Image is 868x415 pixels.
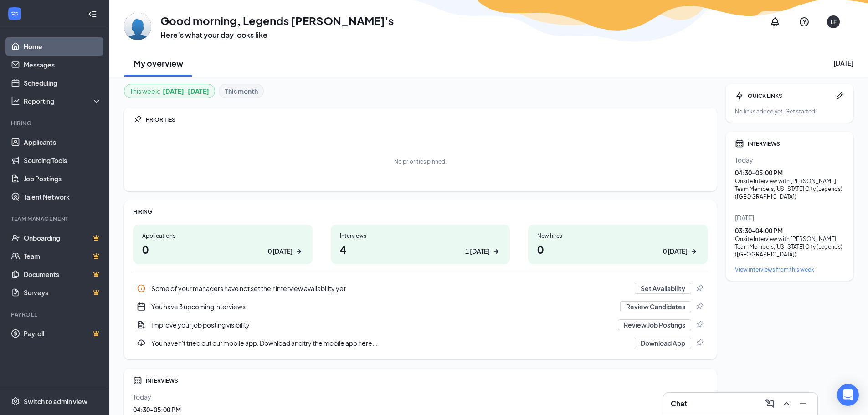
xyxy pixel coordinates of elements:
svg: Info [137,284,146,293]
a: DocumentAddImprove your job posting visibilityReview Job PostingsPin [133,316,708,334]
h1: Good morning, Legends [PERSON_NAME]'s [160,13,394,28]
a: Messages [24,56,102,74]
svg: ChevronUp [781,398,792,409]
svg: ArrowRight [492,247,501,256]
div: Switch to admin view [24,397,87,406]
button: Set Availability [635,283,691,294]
svg: ArrowRight [689,247,699,256]
h3: Here’s what your day looks like [160,30,394,40]
button: Minimize [796,396,810,411]
svg: Settings [11,397,20,406]
div: Open Intercom Messenger [837,384,859,406]
svg: Pin [695,338,704,348]
div: Team Management [11,215,100,223]
div: Interviews [340,232,501,240]
a: CalendarNewYou have 3 upcoming interviewsReview CandidatesPin [133,297,708,316]
div: Payroll [11,311,100,318]
svg: Calendar [735,139,744,148]
svg: CalendarNew [137,302,146,311]
button: Review Candidates [620,301,691,312]
div: Some of your managers have not set their interview availability yet [151,284,629,293]
div: HIRING [133,208,708,215]
svg: Analysis [11,97,20,106]
svg: Bolt [735,91,744,100]
div: You have 3 upcoming interviews [133,297,708,316]
div: PRIORITIES [146,116,708,123]
svg: Calendar [133,376,142,385]
b: This month [225,86,258,96]
div: Onsite Interview with [PERSON_NAME] [735,177,844,185]
a: Applications00 [DATE]ArrowRight [133,225,313,264]
div: Onsite Interview with [PERSON_NAME] [735,235,844,243]
div: 04:30 - 05:00 PM [133,405,708,414]
a: Talent Network [24,188,102,206]
a: Applicants [24,133,102,151]
a: InfoSome of your managers have not set their interview availability yetSet AvailabilityPin [133,279,708,297]
div: QUICK LINKS [748,92,832,100]
svg: Pen [835,91,844,100]
div: 0 [DATE] [663,246,688,256]
div: Improve your job posting visibility [133,316,708,334]
div: [DATE] [735,213,844,222]
svg: DocumentAdd [137,320,146,329]
svg: Notifications [770,16,781,27]
svg: Pin [695,320,704,329]
div: 1 [DATE] [465,246,490,256]
h1: 4 [340,241,501,257]
a: TeamCrown [24,247,102,265]
svg: Pin [695,284,704,293]
a: New hires00 [DATE]ArrowRight [528,225,708,264]
div: Team Members , [US_STATE] City (Legends) ([GEOGRAPHIC_DATA]) [735,243,844,258]
svg: Collapse [88,10,97,19]
svg: Minimize [797,398,808,409]
svg: ComposeMessage [765,398,776,409]
div: You have 3 upcoming interviews [151,302,615,311]
div: Improve your job posting visibility [151,320,612,329]
a: View interviews from this week [735,266,844,273]
h1: 0 [537,241,699,257]
b: [DATE] - [DATE] [163,86,209,96]
a: DocumentsCrown [24,265,102,283]
svg: Download [137,338,146,348]
div: No links added yet. Get started! [735,108,844,115]
button: ComposeMessage [763,396,777,411]
div: INTERVIEWS [748,140,844,148]
div: You haven't tried out our mobile app. Download and try the mobile app here... [133,334,708,352]
a: Sourcing Tools [24,151,102,169]
h3: Chat [671,399,687,409]
div: INTERVIEWS [146,377,708,384]
img: Legends Freddy's [124,13,151,40]
div: Some of your managers have not set their interview availability yet [133,279,708,297]
div: 03:30 - 04:00 PM [735,226,844,235]
div: You haven't tried out our mobile app. Download and try the mobile app here... [151,338,629,348]
div: No priorities pinned. [394,158,447,165]
a: OnboardingCrown [24,229,102,247]
div: Today [735,155,844,164]
h2: My overview [134,57,183,69]
svg: WorkstreamLogo [10,9,19,18]
svg: QuestionInfo [799,16,810,27]
h1: 0 [142,241,303,257]
a: Interviews41 [DATE]ArrowRight [331,225,510,264]
div: This week : [130,86,209,96]
div: LF [831,18,837,26]
button: Download App [635,338,691,348]
button: ChevronUp [779,396,794,411]
div: 0 [DATE] [268,246,293,256]
div: New hires [537,232,699,240]
div: Reporting [24,97,102,106]
svg: Pin [133,115,142,124]
button: Review Job Postings [618,319,691,330]
a: PayrollCrown [24,324,102,343]
div: 04:30 - 05:00 PM [735,168,844,177]
svg: Pin [695,302,704,311]
svg: ArrowRight [294,247,303,256]
div: Today [133,392,708,401]
a: Home [24,37,102,56]
a: SurveysCrown [24,283,102,302]
div: Team Members , [US_STATE] City (Legends) ([GEOGRAPHIC_DATA]) [735,185,844,200]
a: Scheduling [24,74,102,92]
div: Hiring [11,119,100,127]
div: [DATE] [833,58,853,67]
